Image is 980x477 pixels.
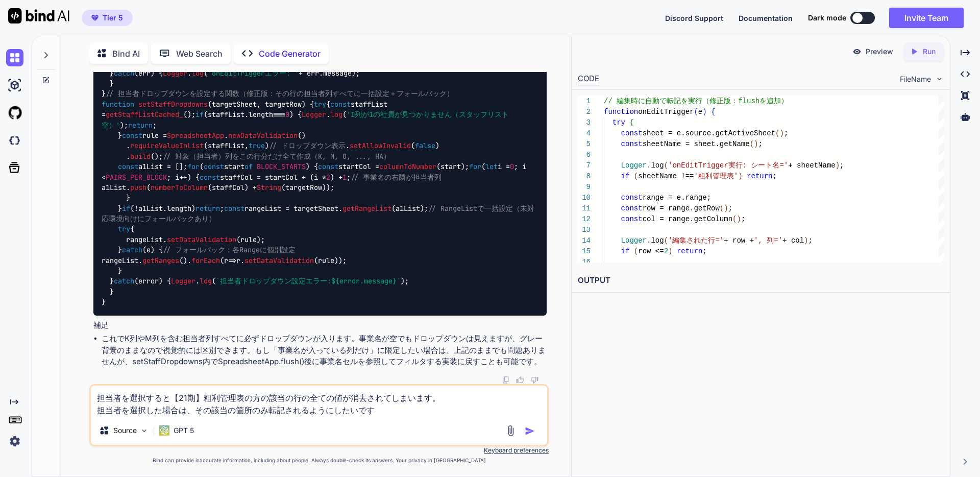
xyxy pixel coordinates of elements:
span: 1 [342,173,347,182]
span: return [128,121,153,130]
p: Source [113,425,137,436]
span: { [711,108,715,116]
img: like [516,376,524,384]
span: ) [779,129,783,137]
span: .log [647,236,664,245]
img: premium [91,15,99,21]
img: darkCloudIdeIcon [6,132,23,149]
div: 12 [578,214,591,225]
span: PAIRS_PER_BLOCK [106,173,167,182]
span: setDataValidation [244,256,314,265]
span: try [118,225,130,234]
span: const [204,162,224,171]
p: GPT 5 [174,425,194,436]
span: ; [808,236,812,245]
span: Documentation [739,14,793,22]
span: // 担当者ドロップダウンを設定する関数（修正版：その行の担当者列すべてに一括設定＋フォールバック） [106,89,454,99]
span: Logger [621,236,646,245]
span: length [249,110,273,120]
span: const [118,162,138,171]
span: ) [804,236,808,245]
p: Code Generator [259,47,321,60]
span: ) [835,161,839,170]
span: ( [664,161,668,170]
span: Tier 5 [103,13,123,23]
span: + col [782,236,804,245]
span: sheet = e.source.getActiveSheet [642,129,775,137]
p: 補足 [93,320,547,331]
span: Logger [171,277,195,286]
span: try [612,118,625,127]
span: if [122,204,130,213]
span: const [621,129,642,137]
span: // RangeListで一括設定（未対応環境向けにフォールバックあり） [102,204,534,223]
span: const [621,204,642,212]
span: range = e.range; [642,194,710,202]
span: ; [702,247,706,255]
span: log [330,110,342,120]
span: message [323,68,352,78]
span: ) [702,108,706,116]
img: ai-studio [6,77,23,94]
span: const [122,131,142,140]
span: getRanges [142,256,179,265]
span: if [195,110,204,120]
span: ( [633,172,638,180]
span: FileName [900,74,931,84]
span: e [698,108,702,116]
span: getStaffListCached_ [106,110,183,120]
span: // 編集時に自動で転記を実行（修正版：flushを追加） [604,97,788,105]
span: ; [728,204,732,212]
span: numberToColumn [151,183,208,192]
div: 10 [578,193,591,203]
p: Web Search [176,47,223,60]
span: forEach [191,256,220,265]
span: if [621,172,629,180]
span: ${error.message} [331,277,397,286]
div: 14 [578,235,591,246]
span: col = range.getColumn [642,215,732,223]
span: Logger [302,110,326,120]
span: catch [114,277,134,286]
span: 'onEditTrigger実行: シート名=' [668,161,788,170]
span: '粗利管理表' [694,172,738,180]
span: => [224,256,236,265]
span: const [621,140,642,148]
span: ( [694,108,698,116]
span: Dark mode [808,13,846,23]
div: 9 [578,182,591,193]
span: let [485,162,498,171]
span: Logger [163,68,187,78]
span: return [747,172,772,180]
span: + sheetName [788,161,835,170]
span: 0 [510,162,514,171]
div: 8 [578,171,591,182]
span: row = range.getRow [642,204,719,212]
div: 7 [578,160,591,171]
img: copy [502,376,510,384]
span: ; [772,172,776,180]
img: settings [6,433,23,450]
h2: OUTPUT [572,269,950,293]
span: function [604,108,638,116]
div: 2 [578,107,591,117]
span: .log [647,161,664,170]
span: row <= [638,247,664,255]
span: // 事業名の右隣が担当者列 [351,173,442,182]
span: for [187,162,200,171]
span: newDataValidation [228,131,298,140]
span: 2 [326,173,330,182]
span: 2 [664,247,668,255]
span: sheetName !== [638,172,694,180]
span: ; [741,215,745,223]
div: 6 [578,150,591,160]
span: return [677,247,702,255]
div: 4 [578,128,591,139]
span: of [244,162,253,171]
span: log [191,68,204,78]
span: ', 列=' [754,236,782,245]
span: sheetName = sheet.getName [642,140,749,148]
p: Preview [866,46,893,57]
span: targetSheet, targetRow [212,100,302,109]
img: icon [525,426,535,436]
